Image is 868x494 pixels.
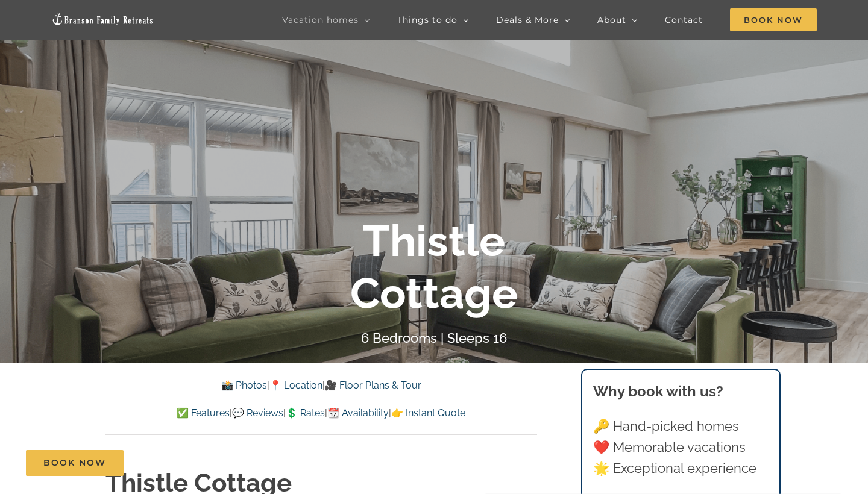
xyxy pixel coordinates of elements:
span: Book Now [43,458,106,468]
h3: Why book with us? [593,381,769,402]
a: Vacation homes [282,3,370,37]
img: Branson Family Retreats Logo [51,12,154,26]
a: 📆 Availability [327,407,389,419]
a: Things to do [397,3,469,37]
p: | | | | [105,405,537,421]
a: Deals & More [496,3,570,37]
span: About [597,16,626,24]
a: 💬 Reviews [232,407,283,419]
a: Book Now [26,450,124,476]
a: 🎥 Floor Plans & Tour [325,380,421,391]
p: | | [105,378,537,393]
p: 🔑 Hand-picked homes ❤️ Memorable vacations 🌟 Exceptional experience [593,416,769,480]
span: Things to do [397,16,458,24]
a: About [597,3,638,37]
a: 📸 Photos [221,380,267,391]
span: Deals & More [496,16,559,24]
a: 💲 Rates [286,407,325,419]
nav: Main Menu Sticky [282,3,817,37]
span: Contact [665,16,703,24]
h4: 6 Bedrooms | Sleeps 16 [361,330,507,346]
a: 📍 Location [269,380,322,391]
a: ✅ Features [177,407,230,419]
b: Thistle Cottage [350,215,518,318]
a: Contact [665,3,703,37]
a: 👉 Instant Quote [391,407,465,419]
span: Book Now [730,8,817,31]
span: Vacation homes [282,16,359,24]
